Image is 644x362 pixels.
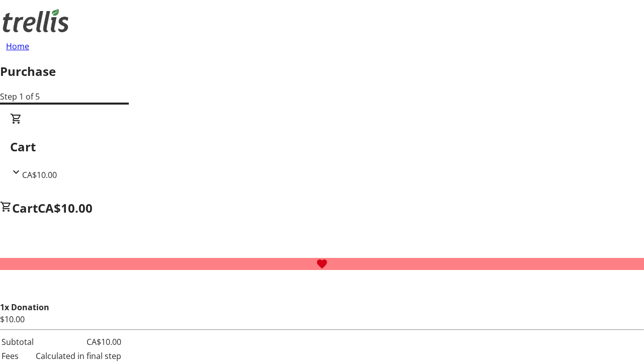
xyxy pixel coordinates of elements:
[22,169,57,180] span: CA$10.00
[35,335,122,348] td: CA$10.00
[38,200,93,216] span: CA$10.00
[10,138,634,156] h2: Cart
[12,200,38,216] span: Cart
[10,113,634,181] div: CartCA$10.00
[1,335,34,348] td: Subtotal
